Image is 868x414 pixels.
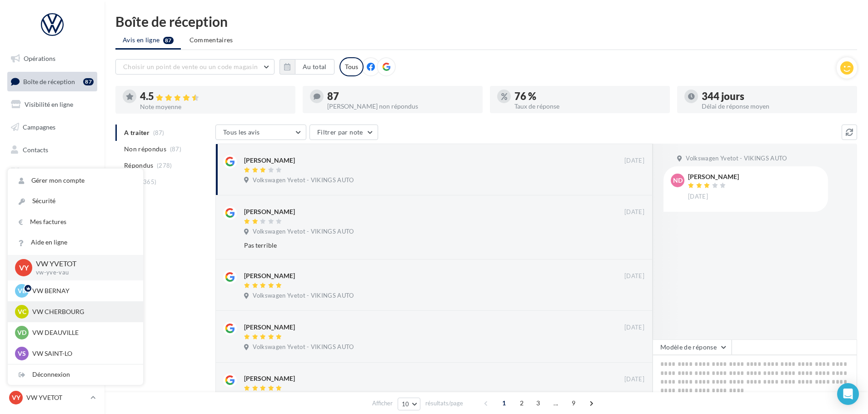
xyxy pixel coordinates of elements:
div: Taux de réponse [514,103,663,110]
div: Tous [339,57,364,76]
p: VW YVETOT [36,259,129,269]
span: 9 [566,396,581,410]
a: Boîte de réception87 [5,72,99,91]
div: [PERSON_NAME] [244,156,295,165]
a: Gérer mon compte [8,170,143,191]
div: Déconnexion [8,364,143,385]
span: (365) [141,178,157,185]
span: VS [18,349,26,358]
span: Boîte de réception [23,77,75,85]
div: [PERSON_NAME] [244,207,295,216]
button: Modèle de réponse [653,339,732,355]
span: Volkswagen Yvetot - VIKINGS AUTO [253,343,354,351]
span: Non répondus [124,145,166,154]
div: 87 [83,78,94,85]
div: Open Intercom Messenger [837,383,859,405]
button: Au total [279,59,334,75]
div: Note moyenne [140,104,288,110]
span: [DATE] [624,157,644,165]
span: 10 [402,400,409,408]
span: Commentaires [190,35,233,45]
button: Au total [295,59,334,75]
a: VY VW YVETOT [7,389,97,406]
span: [DATE] [688,193,708,201]
p: VW DEAUVILLE [32,328,132,337]
span: Volkswagen Yvetot - VIKINGS AUTO [253,228,354,236]
button: Tous les avis [215,125,306,140]
a: Mes factures [8,212,143,232]
a: Médiathèque [5,163,99,182]
p: vw-yve-vau [36,269,129,277]
span: VD [17,328,26,337]
button: Filtrer par note [309,125,378,140]
span: VB [18,286,26,295]
p: VW SAINT-LO [32,349,132,358]
span: Afficher [372,399,393,408]
button: 10 [398,398,421,410]
span: Opérations [24,55,55,62]
a: Campagnes DataOnDemand [5,238,99,265]
div: 87 [327,91,475,101]
span: Répondus [124,161,154,170]
span: (87) [170,145,181,153]
a: Visibilité en ligne [5,95,99,114]
div: 76 % [514,91,663,101]
a: Aide en ligne [8,232,143,253]
span: Tous les avis [223,128,260,136]
span: Volkswagen Yvetot - VIKINGS AUTO [253,292,354,300]
span: Volkswagen Yvetot - VIKINGS AUTO [253,176,354,185]
span: VC [18,307,26,316]
a: Contacts [5,140,99,160]
span: Visibilité en ligne [25,100,73,108]
span: Volkswagen Yvetot - VIKINGS AUTO [686,155,787,163]
span: Campagnes [23,123,55,131]
span: VY [19,262,29,273]
span: Choisir un point de vente ou un code magasin [123,63,258,70]
span: 1 [497,396,511,410]
span: ND [673,176,683,185]
span: VY [12,393,20,402]
div: 4.5 [140,91,288,102]
button: Choisir un point de vente ou un code magasin [115,59,274,75]
div: [PERSON_NAME] [244,374,295,383]
p: VW BERNAY [32,286,132,295]
div: 344 jours [702,91,850,101]
a: Campagnes [5,118,99,137]
a: PLV et print personnalisable [5,208,99,235]
div: [PERSON_NAME] [244,323,295,332]
span: [DATE] [624,272,644,280]
span: 3 [531,396,545,410]
span: Contacts [23,145,48,153]
p: VW CHERBOURG [32,307,132,316]
span: résultats/page [425,399,463,408]
p: VW YVETOT [26,393,87,402]
div: [PERSON_NAME] non répondus [327,103,475,110]
span: [DATE] [624,375,644,384]
a: Calendrier [5,185,99,205]
span: ... [549,396,563,410]
div: [PERSON_NAME] [244,271,295,280]
div: Boîte de réception [115,15,857,28]
span: (278) [157,162,172,169]
span: 2 [514,396,529,410]
div: [PERSON_NAME] [688,174,739,180]
a: Opérations [5,49,99,68]
a: Sécurité [8,191,143,211]
span: [DATE] [624,208,644,216]
div: Pas terrible [244,241,585,250]
span: [DATE] [624,324,644,332]
div: Délai de réponse moyen [702,103,850,110]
